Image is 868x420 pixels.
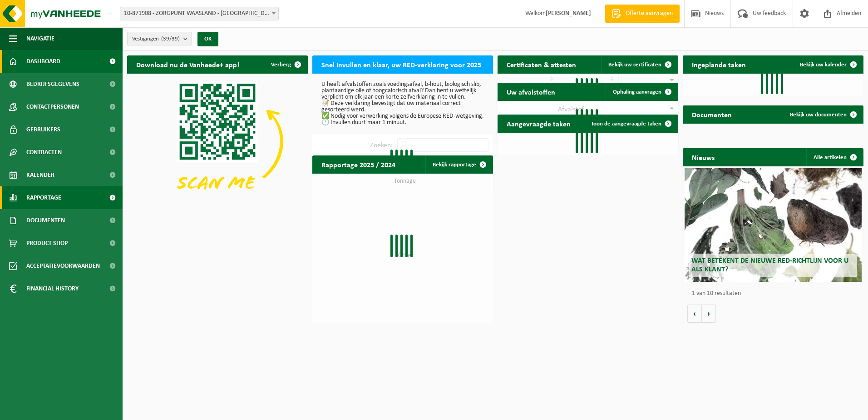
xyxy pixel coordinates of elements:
[793,55,863,74] a: Bekijk uw kalender
[312,155,404,173] h2: Rapportage 2025 / 2024
[800,62,847,68] span: Bekijk uw kalender
[26,95,79,118] span: Contactpersonen
[687,305,702,323] button: Vorige
[790,112,847,118] span: Bekijk uw documenten
[26,209,65,232] span: Documenten
[26,186,61,209] span: Rapportage
[591,121,661,127] span: Toon de aangevraagde taken
[26,232,68,255] span: Product Shop
[498,83,564,100] h2: Uw afvalstoffen
[26,277,79,300] span: Financial History
[425,155,492,174] a: Bekijk rapportage
[161,36,180,42] count: (39/39)
[623,9,675,18] span: Offerte aanvragen
[127,32,192,45] button: Vestigingen(39/39)
[312,55,490,73] h2: Snel invullen en klaar, uw RED-verklaring voor 2025
[702,305,716,323] button: Volgende
[783,105,863,124] a: Bekijk uw documenten
[26,73,79,95] span: Bedrijfsgegevens
[271,62,291,68] span: Verberg
[120,7,278,20] span: 10-871908 - ZORGPUNT WAASLAND - BEVEREN-WAAS
[613,89,661,95] span: Ophaling aanvragen
[498,55,585,73] h2: Certificaten & attesten
[127,74,308,210] img: Download de VHEPlus App
[264,55,307,74] button: Verberg
[26,141,62,164] span: Contracten
[692,290,859,297] p: 1 van 10 resultaten
[685,168,862,282] a: Wat betekent de nieuwe RED-richtlijn voor u als klant?
[546,10,591,17] strong: [PERSON_NAME]
[605,5,680,23] a: Offerte aanvragen
[120,7,279,20] span: 10-871908 - ZORGPUNT WAASLAND - BEVEREN-WAAS
[584,115,677,133] a: Toon de aangevraagde taken
[197,32,218,46] button: OK
[606,83,677,101] a: Ophaling aanvragen
[806,148,863,166] a: Alle artikelen
[321,81,484,126] p: U heeft afvalstoffen zoals voedingsafval, b-hout, biologisch slib, plantaardige olie of hoogcalor...
[26,164,54,186] span: Kalender
[683,55,755,73] h2: Ingeplande taken
[601,55,677,74] a: Bekijk uw certificaten
[26,50,60,73] span: Dashboard
[26,118,60,141] span: Gebruikers
[683,148,724,166] h2: Nieuws
[608,62,661,68] span: Bekijk uw certificaten
[127,55,248,73] h2: Download nu de Vanheede+ app!
[26,27,54,50] span: Navigatie
[683,105,741,123] h2: Documenten
[132,32,180,46] span: Vestigingen
[691,257,848,273] span: Wat betekent de nieuwe RED-richtlijn voor u als klant?
[498,115,580,132] h2: Aangevraagde taken
[26,255,100,277] span: Acceptatievoorwaarden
